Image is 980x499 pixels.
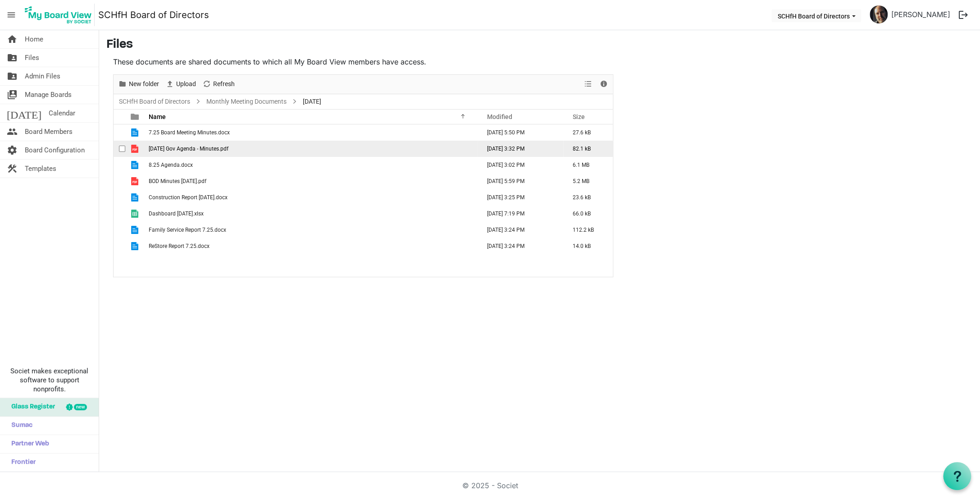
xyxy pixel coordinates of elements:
button: Upload [164,78,198,90]
span: Name [149,113,166,120]
td: 5.2 MB is template cell column header Size [563,173,613,189]
span: Board Configuration [25,141,85,159]
td: is template cell column header type [125,206,146,222]
span: Files [25,49,39,67]
span: Refresh [212,78,236,90]
td: 27.6 kB is template cell column header Size [563,124,613,141]
span: folder_shared [7,49,18,67]
button: View dropdownbutton [583,78,593,90]
td: checkbox [114,206,125,222]
button: Details [598,78,610,90]
td: is template cell column header type [125,173,146,189]
button: logout [954,5,973,24]
td: August 18, 2025 5:59 PM column header Modified [478,173,563,189]
span: Calendar [49,104,75,122]
td: August 18, 2025 3:24 PM column header Modified [478,238,563,254]
span: Manage Boards [25,86,72,104]
span: folder_shared [7,67,18,85]
span: Board Members [25,123,73,141]
td: is template cell column header type [125,157,146,173]
span: Glass Register [7,398,55,416]
span: Size [573,113,585,120]
span: Templates [25,160,56,178]
div: Refresh [199,75,238,94]
a: SCHfH Board of Directors [98,6,209,24]
span: New folder [128,78,160,90]
span: Modified [487,113,512,120]
span: [DATE] Gov Agenda - Minutes.pdf [149,146,228,152]
span: Upload [175,78,197,90]
span: people [7,123,18,141]
a: My Board View Logo [22,4,98,26]
td: 14.0 kB is template cell column header Size [563,238,613,254]
td: Dashboard 07.31.2025.xlsx is template cell column header Name [146,206,478,222]
a: [PERSON_NAME] [888,5,954,23]
span: [DATE] [301,96,323,107]
td: is template cell column header type [125,238,146,254]
td: checkbox [114,222,125,238]
span: Home [25,30,43,48]
button: SCHfH Board of Directors dropdownbutton [771,9,861,22]
td: August 18, 2025 3:32 PM column header Modified [478,141,563,157]
td: ReStore Report 7.25.docx is template cell column header Name [146,238,478,254]
span: Construction Report [DATE].docx [149,194,228,201]
td: checkbox [114,124,125,141]
td: is template cell column header type [125,189,146,206]
span: menu [3,6,20,23]
td: is template cell column header type [125,222,146,238]
td: checkbox [114,157,125,173]
span: BOD Minutes [DATE].pdf [149,178,206,184]
td: August 18, 2025 3:02 PM column header Modified [478,157,563,173]
span: [DATE] [7,104,41,122]
div: new [74,404,87,410]
td: August 18, 2025 5:50 PM column header Modified [478,124,563,141]
td: checkbox [114,189,125,206]
h3: Files [106,37,973,53]
div: Details [596,75,611,94]
span: Family Service Report 7.25.docx [149,227,226,233]
td: 66.0 kB is template cell column header Size [563,206,613,222]
span: Admin Files [25,67,60,85]
img: yBGpWBoWnom3Zw7BMdEWlLVUZpYoI47Jpb9souhwf1jEgJUyyu107S__lmbQQ54c4KKuLw7hNP5JKuvjTEF3_w_thumb.png [870,5,888,23]
td: is template cell column header type [125,141,146,157]
span: ReStore Report 7.25.docx [149,243,210,249]
td: August 18, 2025 3:25 PM column header Modified [478,189,563,206]
div: View [581,75,596,94]
span: Frontier [7,453,36,472]
td: checkbox [114,238,125,254]
a: SCHfH Board of Directors [117,96,192,107]
button: New folder [117,78,161,90]
td: August 18, 2025 3:24 PM column header Modified [478,222,563,238]
span: construction [7,160,18,178]
td: August 20, 2025 7:19 PM column header Modified [478,206,563,222]
span: home [7,30,18,48]
span: 8.25 Agenda.docx [149,162,193,168]
a: © 2025 - Societ [462,481,518,490]
span: switch_account [7,86,18,104]
td: 6.1 MB is template cell column header Size [563,157,613,173]
td: Family Service Report 7.25.docx is template cell column header Name [146,222,478,238]
span: Societ makes exceptional software to support nonprofits. [4,366,95,394]
td: checkbox [114,173,125,189]
a: Monthly Meeting Documents [205,96,288,107]
span: Partner Web [7,435,49,453]
span: Dashboard [DATE].xlsx [149,211,204,217]
span: Sumac [7,417,32,435]
span: settings [7,141,18,159]
button: Refresh [201,78,237,90]
td: checkbox [114,141,125,157]
td: 82.1 kB is template cell column header Size [563,141,613,157]
td: BOD Minutes May 25.pdf is template cell column header Name [146,173,478,189]
span: 7.25 Board Meeting Minutes.docx [149,129,230,136]
td: is template cell column header type [125,124,146,141]
img: My Board View Logo [22,4,95,26]
p: These documents are shared documents to which all My Board View members have access. [113,56,613,67]
td: Construction Report August 2025.docx is template cell column header Name [146,189,478,206]
td: 23.6 kB is template cell column header Size [563,189,613,206]
td: 112.2 kB is template cell column header Size [563,222,613,238]
div: Upload [162,75,199,94]
div: New folder [115,75,162,94]
td: 8.25 Agenda.docx is template cell column header Name [146,157,478,173]
td: 7.25 Board Meeting Minutes.docx is template cell column header Name [146,124,478,141]
td: 8.14.2025 Gov Agenda - Minutes.pdf is template cell column header Name [146,141,478,157]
